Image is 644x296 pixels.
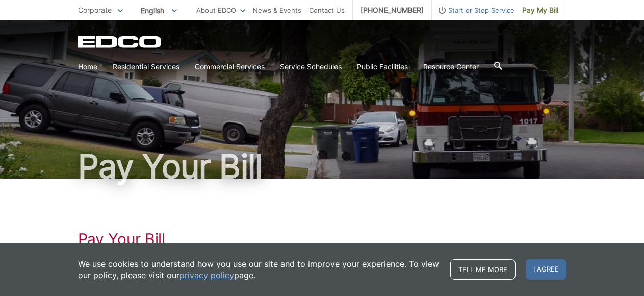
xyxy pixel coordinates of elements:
[357,61,408,72] a: Public Facilities
[78,150,566,183] h1: Pay Your Bill
[309,5,345,16] a: Contact Us
[450,259,516,280] a: Tell me more
[78,6,112,14] span: Corporate
[78,230,566,248] h1: Pay Your Bill
[522,5,558,16] span: Pay My Bill
[195,61,265,72] a: Commercial Services
[133,2,185,19] span: English
[179,269,234,281] a: privacy policy
[78,61,97,72] a: Home
[78,258,440,281] p: We use cookies to understand how you use our site and to improve your experience. To view our pol...
[526,259,566,280] span: I agree
[280,61,342,72] a: Service Schedules
[78,36,163,48] a: EDCD logo. Return to the homepage.
[196,5,245,16] a: About EDCO
[423,61,479,72] a: Resource Center
[113,61,179,72] a: Residential Services
[253,5,301,16] a: News & Events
